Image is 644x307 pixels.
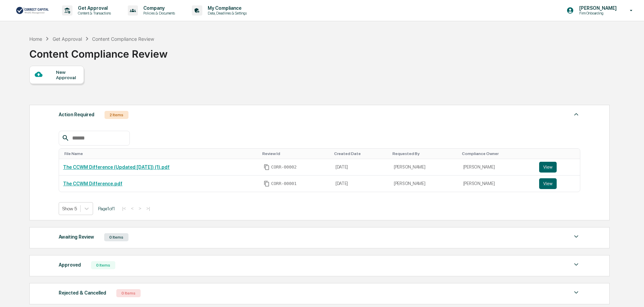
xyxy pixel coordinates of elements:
[539,178,576,189] a: View
[262,151,329,156] div: Toggle SortBy
[572,260,580,269] img: caret
[29,42,168,60] div: Content Compliance Review
[72,11,114,16] p: Content & Transactions
[29,36,42,42] div: Home
[72,5,114,11] p: Get Approval
[459,176,535,192] td: [PERSON_NAME]
[138,5,178,11] p: Company
[264,164,270,170] span: Copy Id
[138,11,178,16] p: Policies & Documents
[574,5,620,11] p: [PERSON_NAME]
[16,6,49,15] img: logo
[116,289,141,297] div: 0 Items
[572,288,580,297] img: caret
[137,206,143,211] button: >
[459,159,535,176] td: [PERSON_NAME]
[129,206,136,211] button: <
[59,288,106,297] div: Rejected & Cancelled
[63,164,170,170] a: The CCWM Difference (Updated [DATE]) (1).pdf
[334,151,387,156] div: Toggle SortBy
[622,285,641,303] iframe: Open customer support
[331,176,390,192] td: [DATE]
[539,178,557,189] button: View
[59,110,94,119] div: Action Required
[540,151,577,156] div: Toggle SortBy
[392,151,457,156] div: Toggle SortBy
[572,233,580,241] img: caret
[144,206,152,211] button: >|
[59,260,81,269] div: Approved
[331,159,390,176] td: [DATE]
[56,69,79,80] div: New Approval
[271,164,297,170] span: CORR-00002
[53,36,82,42] div: Get Approval
[574,11,620,16] p: Firm Onboarding
[63,181,122,186] a: The CCWM Difference.pdf
[539,162,576,173] a: View
[390,176,459,192] td: [PERSON_NAME]
[271,181,297,186] span: CORR-00001
[105,111,128,119] div: 2 Items
[92,36,154,42] div: Content Compliance Review
[91,261,115,269] div: 0 Items
[572,110,580,118] img: caret
[120,206,128,211] button: |<
[264,181,270,187] span: Copy Id
[104,233,128,241] div: 0 Items
[59,233,94,241] div: Awaiting Review
[64,151,257,156] div: Toggle SortBy
[390,159,459,176] td: [PERSON_NAME]
[462,151,533,156] div: Toggle SortBy
[98,206,115,211] span: Page 1 of 1
[202,5,250,11] p: My Compliance
[539,162,557,173] button: View
[202,11,250,16] p: Data, Deadlines & Settings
